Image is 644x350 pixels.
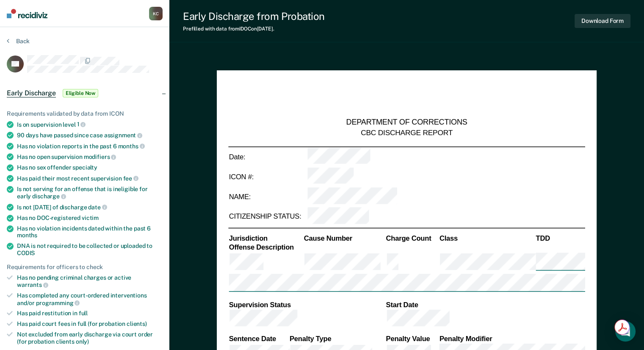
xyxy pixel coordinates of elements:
div: Has paid their most recent supervision [17,175,163,182]
span: months [118,143,145,150]
span: fee [123,175,138,182]
div: Has no violation reports in the past 6 [17,142,163,150]
button: Download Form [575,14,630,28]
div: Is on supervision level [17,121,163,128]
th: Start Date [385,300,585,309]
span: victim [82,214,99,221]
div: Has paid court fees in full (for probation [17,320,163,328]
div: Is not serving for an offense that is ineligible for early [17,186,163,200]
div: K C [149,7,163,20]
span: specialty [72,164,97,171]
span: warrants [17,281,48,288]
th: Charge Count [385,233,439,243]
span: assignment [104,132,142,139]
td: CITIZENSHIP STATUS: [228,207,307,227]
td: Date: [228,147,307,167]
button: Back [7,37,30,45]
div: Has no sex offender [17,164,163,171]
span: 1 [77,121,86,128]
div: Requirements validated by data from ICON [7,110,163,117]
div: Is not [DATE] of discharge [17,203,163,211]
th: Supervision Status [228,300,385,309]
div: Requirements for officers to check [7,264,163,271]
div: Has no violation incidents dated within the past 6 [17,225,163,239]
div: DNA is not required to be collected or uploaded to [17,242,163,257]
td: ICON #: [228,167,307,187]
span: months [17,232,37,239]
div: Has completed any court-ordered interventions and/or [17,292,163,306]
span: date [88,204,107,211]
div: Prefilled with data from IDOC on [DATE] . [183,26,325,32]
button: KC [149,7,163,20]
th: Penalty Type [289,334,386,344]
td: NAME: [228,187,307,207]
span: clients) [127,320,147,327]
th: Penalty Modifier [439,334,585,344]
th: Jurisdiction [228,233,303,243]
div: Has paid restitution in [17,310,163,317]
th: Offense Description [228,243,303,252]
th: TDD [535,233,585,243]
div: Has no DOC-registered [17,214,163,222]
div: Has no pending criminal charges or active [17,274,163,289]
th: Cause Number [303,233,385,243]
span: Early Discharge [7,89,56,97]
span: only) [76,338,89,345]
div: Early Discharge from Probation [183,10,325,22]
div: DEPARTMENT OF CORRECTIONS [346,118,467,128]
span: Eligible Now [63,89,99,97]
div: Has no open supervision [17,153,163,161]
span: modifiers [84,153,116,160]
span: discharge [32,193,66,200]
div: Not excluded from early discharge via court order (for probation clients [17,331,163,345]
th: Sentence Date [228,334,289,344]
th: Class [439,233,535,243]
span: programming [36,300,80,306]
th: Penalty Value [385,334,439,344]
span: CODIS [17,250,35,256]
div: CBC DISCHARGE REPORT [361,128,453,137]
span: full [79,310,88,317]
div: 90 days have passed since case [17,131,163,139]
img: Recidiviz [7,9,47,18]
